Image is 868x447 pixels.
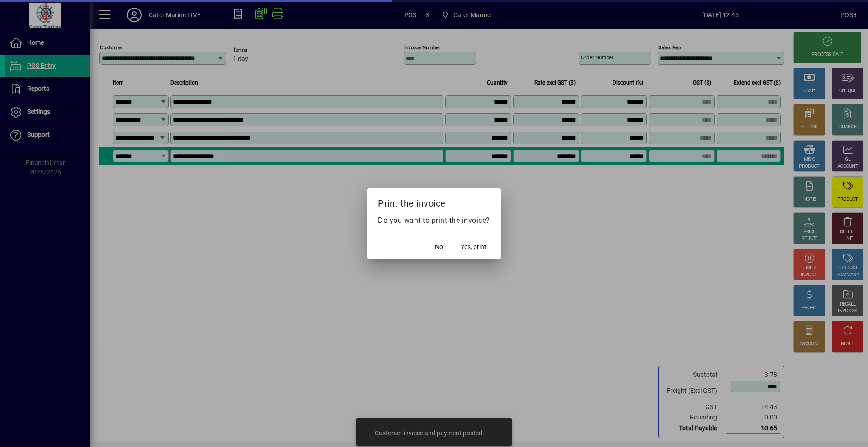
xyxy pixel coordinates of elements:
[461,242,486,252] span: Yes, print
[425,239,453,255] button: No
[435,242,443,252] span: No
[457,239,490,255] button: Yes, print
[378,215,490,226] p: Do you want to print the invoice?
[367,188,501,215] h2: Print the invoice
